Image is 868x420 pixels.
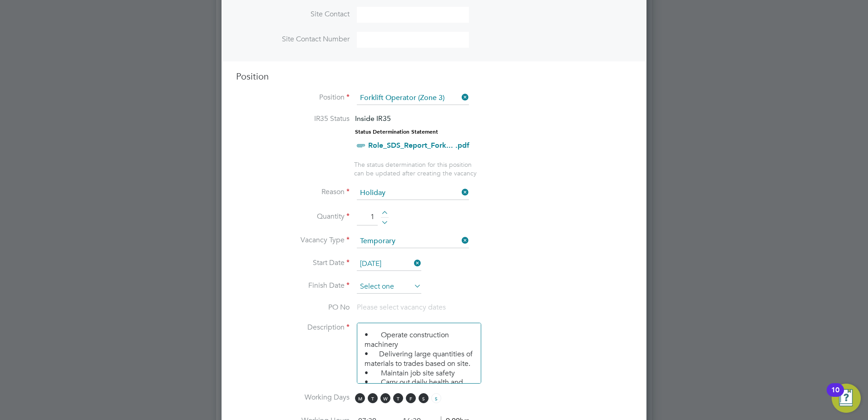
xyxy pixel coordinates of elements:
span: T [393,393,403,403]
label: Working Days [236,393,350,402]
div: 10 [831,390,839,402]
span: Inside IR35 [355,114,391,123]
input: Select one [357,235,469,248]
label: Site Contact Number [236,35,350,44]
label: PO No [236,303,350,312]
span: S [419,393,429,403]
span: Please select vacancy dates [357,303,446,312]
h3: Position [236,70,632,82]
label: Site Contact [236,10,350,19]
input: Search for... [357,91,469,105]
label: Vacancy Type [236,235,350,245]
input: Select one [357,280,421,294]
span: S [431,393,441,403]
span: T [368,393,378,403]
span: W [380,393,390,403]
strong: Status Determination Statement [355,129,438,135]
a: Role_SDS_Report_Fork... .pdf [368,141,469,150]
span: M [355,393,365,403]
label: Start Date [236,258,350,268]
label: Reason [236,187,350,197]
label: Quantity [236,212,350,221]
label: IR35 Status [236,114,350,124]
span: The status determination for this position can be updated after creating the vacancy [354,160,477,177]
span: F [406,393,416,403]
label: Position [236,93,350,102]
button: Open Resource Center, 10 new notifications [832,384,861,413]
input: Select one [357,257,421,271]
label: Description [236,323,350,332]
label: Finish Date [236,281,350,290]
input: Select one [357,186,469,200]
